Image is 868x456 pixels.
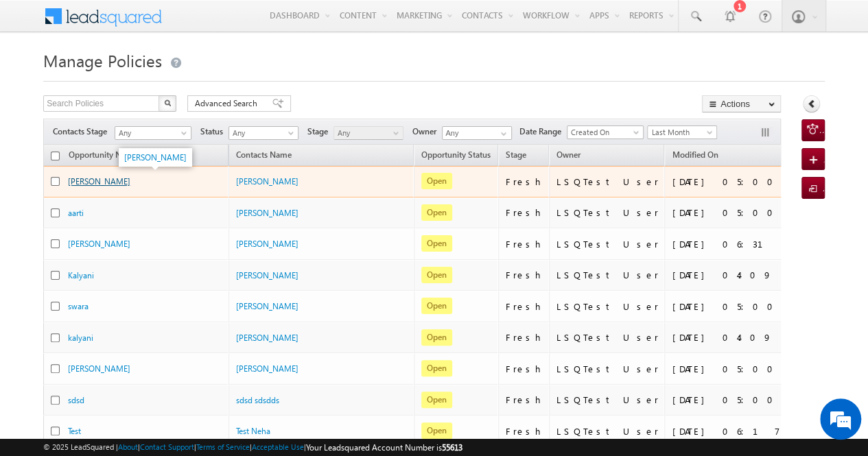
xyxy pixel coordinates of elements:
span: Owner [556,149,580,160]
span: Advanced Search [195,97,261,110]
a: [PERSON_NAME] [236,176,298,187]
span: Manage Policies [43,49,162,71]
div: LSQTest User [556,331,659,344]
div: [DATE] 05:00 AM [672,300,809,313]
span: Stage [307,125,333,138]
a: Acceptable Use [252,442,304,451]
button: Actions [702,95,781,112]
div: Fresh [506,238,543,250]
span: Last Month [648,126,713,139]
a: [PERSON_NAME] [236,301,298,311]
a: Kalyani [68,270,94,280]
a: [PERSON_NAME] [124,152,187,163]
span: Open [421,329,452,346]
div: [DATE] 05:00 AM [672,394,809,406]
div: LSQTest User [556,425,659,437]
a: aarti [68,208,84,218]
a: sdsd [68,395,84,405]
div: Fresh [506,269,543,281]
div: Fresh [506,394,543,406]
a: Created On [567,125,644,139]
div: Fresh [506,300,543,313]
a: kalyani [68,333,93,343]
span: Open [421,204,452,221]
a: Stage [499,147,533,165]
a: [PERSON_NAME] [236,333,298,343]
a: [PERSON_NAME] [68,176,130,187]
div: LSQTest User [556,269,659,281]
div: [DATE] 06:31 PM [672,238,809,250]
input: Type to Search [442,126,512,140]
div: [DATE] 04:09 PM [672,331,809,344]
span: Any [229,127,294,139]
span: Status [200,125,228,138]
span: 55613 [442,442,462,453]
a: Test [68,426,81,436]
a: [PERSON_NAME] [68,363,130,374]
a: [PERSON_NAME] [236,208,298,218]
div: Fresh [506,176,543,188]
span: Contacts Stage [53,125,113,138]
div: Fresh [506,331,543,344]
a: [PERSON_NAME] [236,239,298,249]
a: sdsd sdsdds [236,395,279,405]
a: Opportunity Name [62,147,144,165]
span: Open [421,298,452,314]
a: Contact Support [140,442,194,451]
img: Search [164,99,171,106]
span: Open [421,392,452,408]
a: Test Neha [236,426,270,436]
div: Fresh [506,206,543,219]
span: Your Leadsquared Account Number is [306,442,462,453]
a: [PERSON_NAME] [68,239,130,249]
span: Opportunity Name [69,149,137,160]
span: Created On [567,126,639,139]
div: [DATE] 05:00 AM [672,363,809,375]
div: [DATE] 04:09 PM [672,269,809,281]
div: LSQTest User [556,238,659,250]
span: Modified On [672,149,718,160]
div: LSQTest User [556,363,659,375]
a: About [118,442,138,451]
span: Open [421,267,452,283]
div: LSQTest User [556,176,659,188]
a: Terms of Service [196,442,250,451]
a: Any [333,126,403,140]
a: Show All Items [493,127,511,141]
a: swara [68,301,89,311]
a: [PERSON_NAME] [236,363,298,374]
span: Open [421,360,452,376]
div: LSQTest User [556,300,659,313]
div: LSQTest User [556,394,659,406]
a: Any [228,126,298,140]
span: Date Range [519,125,567,138]
div: [DATE] 05:00 AM [672,176,809,188]
a: Modified On [665,147,725,165]
span: Open [421,422,452,439]
span: Stage [506,149,526,160]
input: Check all records [51,152,60,160]
span: Any [115,127,187,139]
div: [DATE] 05:00 AM [672,206,809,219]
span: © 2025 LeadSquared | | | | | [43,441,462,454]
a: Last Month [647,125,717,139]
span: Open [421,235,452,252]
span: Open [421,173,452,189]
span: Any [334,127,399,139]
div: Fresh [506,363,543,375]
div: Fresh [506,425,543,437]
div: [DATE] 06:17 PM [672,425,809,437]
a: [PERSON_NAME] [236,270,298,280]
a: Opportunity Status [414,147,497,165]
div: LSQTest User [556,206,659,219]
a: Any [115,126,191,140]
span: Contacts Name [229,147,298,165]
span: Owner [412,125,442,138]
